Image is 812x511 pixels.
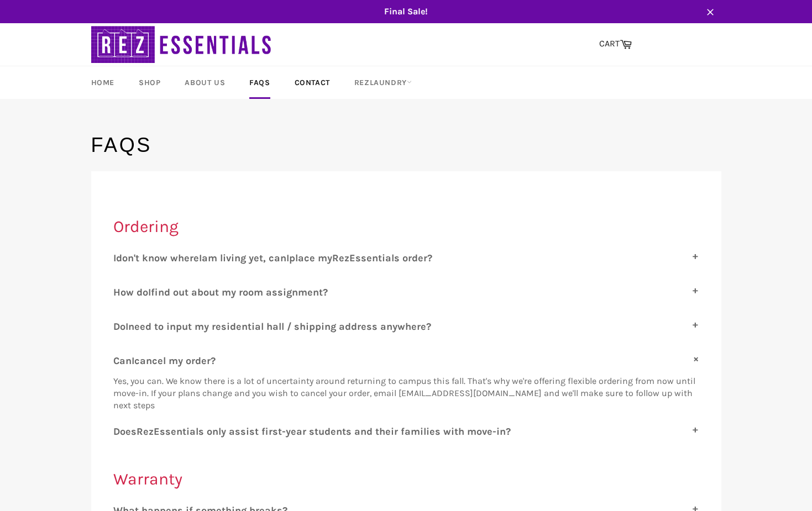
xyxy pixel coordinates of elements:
[160,425,511,438] span: ssentials only assist first-year students and their families with move-in?
[128,66,171,99] a: Shop
[113,355,699,367] label: C I
[113,215,699,238] h2: Ordering
[594,33,637,56] a: CART
[119,355,132,367] span: an
[121,286,148,298] span: ow do
[289,252,332,264] span: place my
[113,252,699,264] label: I I I R E
[80,6,732,18] span: Final Sale!
[91,23,274,66] img: RezEssentials
[113,468,699,491] h2: Warranty
[238,66,281,99] a: FAQs
[174,66,236,99] a: About Us
[134,355,216,367] span: cancel my order?
[113,376,695,410] span: Yes, you can. We know there is a lot of uncertainty around returning to campus this fall. That's ...
[120,320,125,333] span: o
[143,425,154,438] span: ez
[128,320,431,333] span: need to input my residential hall / shipping address anywhere?
[116,252,199,264] span: don't know where
[113,286,699,298] label: H I
[113,425,699,438] label: D R E
[80,66,125,99] a: Home
[120,425,137,438] span: oes
[343,66,423,99] a: RezLaundry
[202,252,286,264] span: am living yet, can
[151,286,328,298] span: find out about my room assignment?
[91,131,721,159] h1: FAQs
[284,66,341,99] a: Contact
[355,252,432,264] span: ssentials order?
[339,252,349,264] span: ez
[113,320,699,333] label: D I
